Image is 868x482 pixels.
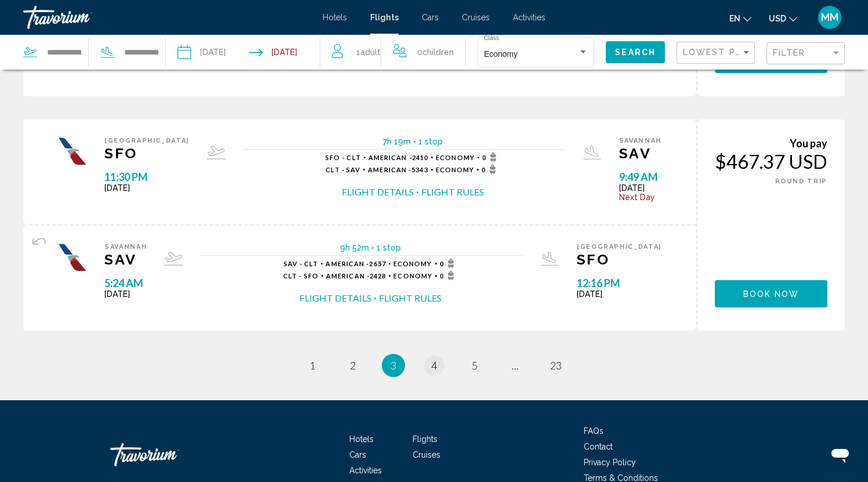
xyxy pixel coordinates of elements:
span: CLT - SFO [283,272,319,280]
div: You pay [715,137,827,150]
span: SAV [104,251,147,268]
span: 1 stop [377,243,401,252]
span: 0 [440,259,458,268]
span: 5 [472,359,478,372]
span: Next Day [619,193,661,202]
span: 0 [440,271,458,280]
span: SFO [104,144,189,162]
span: American - [326,272,370,280]
span: ... [512,359,519,372]
mat-select: Sort by [683,48,751,58]
span: MM [821,12,838,23]
span: 9:49 AM [619,171,661,183]
span: 2428 [326,272,386,280]
span: [DATE] [104,183,189,193]
a: Hotels [323,13,347,22]
button: Flight Details [299,292,371,305]
button: Travelers: 1 adult, 0 children [320,35,465,70]
span: [DATE] [104,289,147,299]
span: 2410 [368,154,428,161]
span: SAV [619,144,661,162]
span: en [729,14,740,23]
button: Depart date: Sep 2, 2025 [178,35,226,70]
button: Change currency [769,10,797,27]
a: Book now [715,286,827,299]
span: 0 [482,153,500,162]
span: Economy [484,49,518,59]
a: Cars [422,13,439,22]
span: 5343 [368,166,428,173]
span: 2 [350,359,356,372]
span: Children [422,48,454,57]
button: Flight Details [342,186,414,198]
span: 0 [417,44,454,60]
span: 3 [390,359,396,372]
a: Activities [349,466,382,475]
a: Activities [513,13,545,22]
ul: Pagination [23,354,845,377]
span: 2657 [325,260,385,267]
a: Cruises [462,13,490,22]
span: 23 [550,359,562,372]
a: Travorium [110,437,226,472]
a: Contact [584,442,613,451]
span: Economy [393,260,432,267]
a: FAQs [584,426,603,436]
span: [DATE] [577,289,661,299]
span: [GEOGRAPHIC_DATA] [577,243,661,251]
span: Economy [436,166,475,173]
button: Change language [729,10,751,27]
span: 9h 52m [340,243,369,252]
span: [GEOGRAPHIC_DATA] [104,137,189,144]
span: American - [368,154,412,161]
span: 1 stop [418,137,443,146]
a: Privacy Policy [584,458,636,467]
iframe: Button to launch messaging window [822,436,859,473]
div: $467.37 USD [715,150,827,173]
span: USD [769,14,786,23]
span: Filter [773,48,806,57]
span: SAV - CLT [284,260,319,267]
button: Search [606,41,665,63]
span: American - [325,260,369,267]
span: Economy [436,154,475,161]
button: Flight Rules [379,292,442,305]
span: 1 [356,44,381,60]
span: SFO - CLT [325,154,361,161]
button: Return date: Sep 7, 2025 [249,35,297,70]
span: 11:30 PM [104,171,189,183]
span: 7h 19m [383,137,411,146]
span: ROUND TRIP [775,177,828,185]
span: Savannah [104,243,147,251]
span: Book now [743,289,800,299]
span: CLT - SAV [325,166,360,173]
button: Book now [715,280,827,307]
a: Hotels [349,434,374,444]
a: Flights [370,13,399,22]
span: 0 [482,165,500,174]
a: Cars [349,450,366,459]
span: Adult [360,48,381,57]
span: 5:24 AM [104,277,147,289]
span: [DATE] [619,183,661,193]
span: SFO [577,251,661,268]
span: Economy [393,272,432,280]
a: Cruises [413,450,440,459]
span: Lowest Price [683,48,758,57]
button: Filter [766,42,845,66]
a: Flights [413,434,437,444]
span: Search [615,48,656,57]
span: American - [368,166,411,173]
span: 4 [431,359,437,372]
